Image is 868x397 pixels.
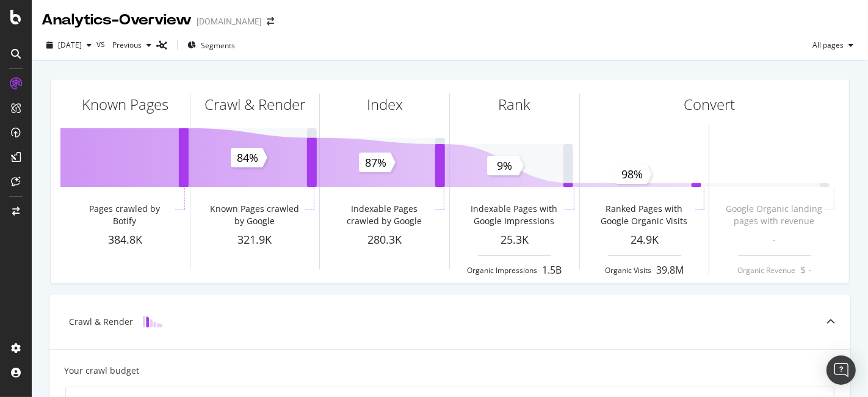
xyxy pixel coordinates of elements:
[204,94,305,115] div: Crawl & Render
[58,40,82,50] span: 2025 Oct. 7th
[201,40,235,51] span: Segments
[267,17,274,26] div: arrow-right-arrow-left
[206,203,303,227] div: Known Pages crawled by Google
[42,35,96,55] button: [DATE]
[76,203,173,227] div: Pages crawled by Botify
[367,94,403,115] div: Index
[466,203,562,227] div: Indexable Pages with Google Impressions
[197,15,262,27] div: [DOMAIN_NAME]
[808,40,844,50] span: All pages
[143,316,162,327] img: block-icon
[320,232,449,248] div: 280.3K
[190,232,320,248] div: 321.9K
[96,38,107,50] span: vs
[826,355,856,385] div: Open Intercom Messenger
[60,232,190,248] div: 384.8K
[336,203,433,227] div: Indexable Pages crawled by Google
[69,316,133,328] div: Crawl & Render
[42,10,192,31] div: Analytics - Overview
[467,265,537,275] div: Organic Impressions
[82,94,168,115] div: Known Pages
[107,35,156,55] button: Previous
[64,365,139,377] div: Your crawl budget
[808,35,858,55] button: All pages
[498,94,530,115] div: Rank
[542,263,562,277] div: 1.5B
[183,35,240,55] button: Segments
[450,232,579,248] div: 25.3K
[107,40,142,50] span: Previous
